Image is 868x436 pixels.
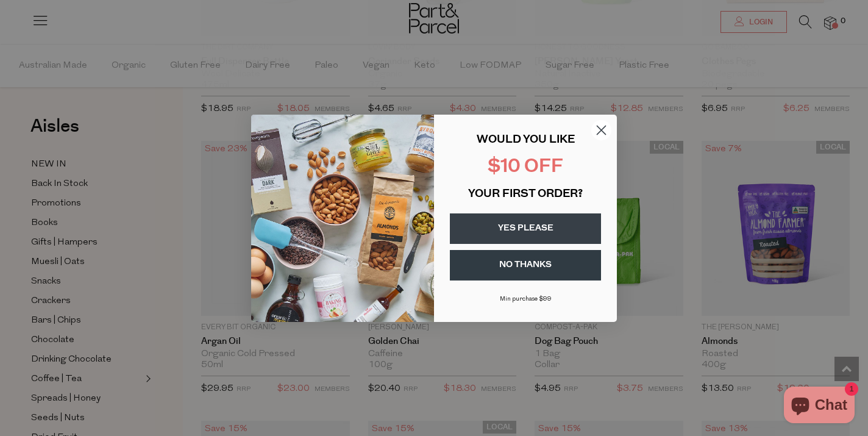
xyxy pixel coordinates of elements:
button: YES PLEASE [450,213,601,244]
span: WOULD YOU LIKE [477,135,575,146]
inbox-online-store-chat: Shopify online store chat [780,387,858,426]
button: Close dialog [591,120,612,141]
img: 43fba0fb-7538-40bc-babb-ffb1a4d097bc.jpeg [251,115,434,322]
span: YOUR FIRST ORDER? [468,189,583,200]
span: $10 OFF [488,158,563,177]
button: NO THANKS [450,250,601,281]
span: Min purchase $99 [500,296,552,302]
